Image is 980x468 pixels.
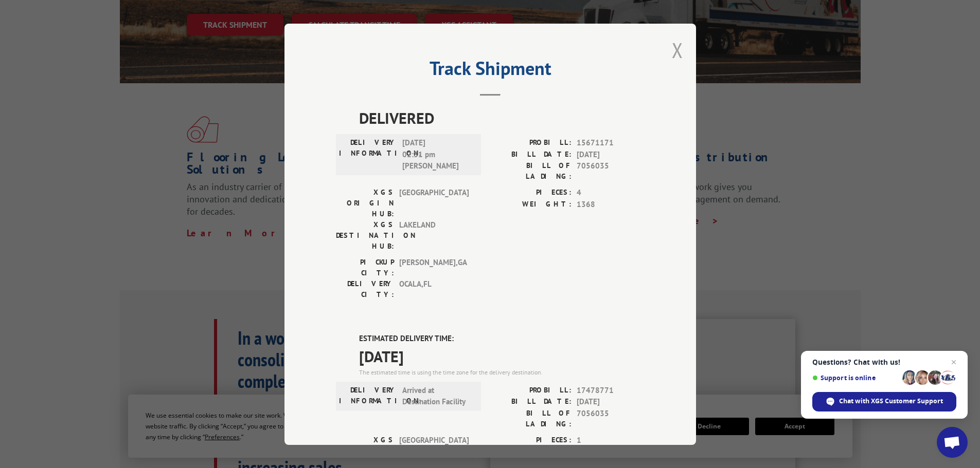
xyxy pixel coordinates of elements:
span: [GEOGRAPHIC_DATA] [399,187,469,219]
label: PIECES: [490,187,572,199]
span: 1368 [577,198,645,210]
label: BILL OF LADING: [490,407,572,429]
span: DELIVERED [359,106,645,129]
div: Open chat [937,427,968,458]
label: ESTIMATED DELIVERY TIME: [359,333,645,345]
div: The estimated time is using the time zone for the delivery destination. [359,367,645,377]
span: 1 [577,434,645,446]
span: LAKELAND [399,219,469,252]
label: BILL OF LADING: [490,160,572,182]
span: 17478771 [577,384,645,396]
span: 7056035 [577,160,645,182]
label: XGS ORIGIN HUB: [336,187,394,219]
button: Close modal [672,36,683,64]
label: BILL DATE: [490,148,572,160]
label: DELIVERY CITY: [336,278,394,300]
label: BILL DATE: [490,396,572,408]
span: [DATE] [577,396,645,408]
span: [DATE] [359,344,645,367]
span: [GEOGRAPHIC_DATA] [399,434,469,466]
label: PIECES: [490,434,572,446]
span: Close chat [948,356,960,368]
label: XGS DESTINATION HUB: [336,219,394,252]
span: [DATE] [577,148,645,160]
label: PROBILL: [490,384,572,396]
span: 15671171 [577,137,645,149]
span: Questions? Chat with us! [812,358,956,366]
span: 7056035 [577,407,645,429]
span: [PERSON_NAME] , GA [399,257,469,278]
label: WEIGHT: [490,198,572,210]
label: DELIVERY INFORMATION: [339,137,397,172]
span: Arrived at Destination Facility [402,384,472,407]
label: DELIVERY INFORMATION: [339,384,397,407]
label: XGS ORIGIN HUB: [336,434,394,466]
span: OCALA , FL [399,278,469,300]
label: PICKUP CITY: [336,257,394,278]
span: Chat with XGS Customer Support [839,397,943,406]
div: Chat with XGS Customer Support [812,392,956,411]
span: 4 [577,187,645,199]
span: [DATE] 02:31 pm [PERSON_NAME] [402,137,472,172]
label: PROBILL: [490,137,572,149]
h2: Track Shipment [336,61,645,81]
span: Support is online [812,374,899,382]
